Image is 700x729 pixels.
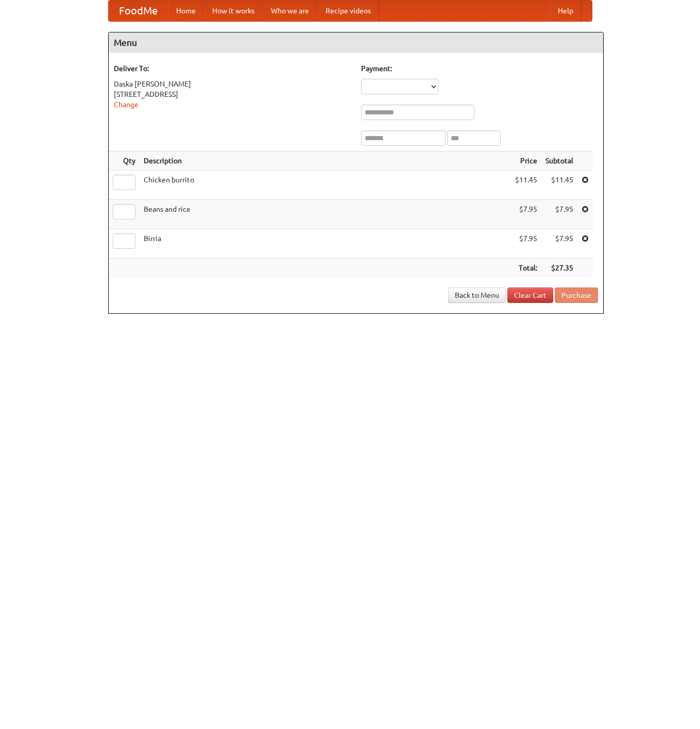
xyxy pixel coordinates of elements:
[114,100,139,109] a: Change
[109,151,140,171] th: Qty
[541,151,577,171] th: Subtotal
[204,1,263,21] a: How it works
[511,229,541,259] td: $7.95
[263,1,317,21] a: Who we are
[507,287,553,303] a: Clear Cart
[140,200,511,229] td: Beans and rice
[555,287,598,303] button: Purchase
[511,259,541,278] th: Total:
[541,171,577,200] td: $11.45
[511,171,541,200] td: $11.45
[168,1,204,21] a: Home
[361,63,598,74] h5: Payment:
[114,89,351,99] div: [STREET_ADDRESS]
[550,1,582,21] a: Help
[140,171,511,200] td: Chicken burrito
[448,287,506,303] a: Back to Menu
[541,200,577,229] td: $7.95
[114,79,351,89] div: Daska [PERSON_NAME]
[140,229,511,259] td: Birria
[511,200,541,229] td: $7.95
[109,1,168,21] a: FoodMe
[541,229,577,259] td: $7.95
[109,32,603,53] h4: Menu
[511,151,541,171] th: Price
[317,1,379,21] a: Recipe videos
[541,259,577,278] th: $27.35
[114,63,351,74] h5: Deliver To:
[140,151,511,171] th: Description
